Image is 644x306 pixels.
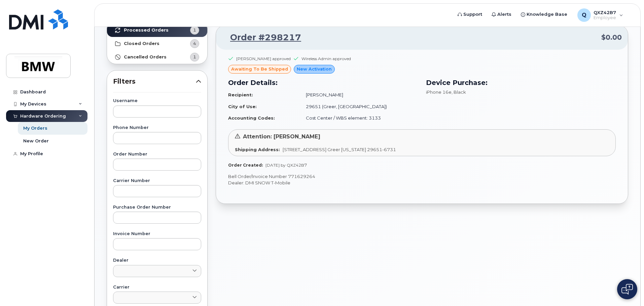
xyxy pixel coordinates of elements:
[300,112,418,124] td: Cost Center / WBS element: 3133
[193,27,196,33] span: 1
[594,10,616,15] span: QXZ42B7
[228,163,263,168] strong: Order Created:
[235,147,280,152] strong: Shipping Address:
[265,163,307,168] span: [DATE] by QXZ42B7
[222,32,301,44] a: Order #298217
[124,41,159,46] strong: Closed Orders
[113,258,201,263] label: Dealer
[300,101,418,113] td: 29651 (Greer, [GEOGRAPHIC_DATA])
[113,285,201,290] label: Carrier
[193,40,196,47] span: 4
[573,8,628,22] div: QXZ42B7
[297,66,332,72] span: New Activation
[453,8,487,21] a: Support
[228,104,257,109] strong: City of Use:
[463,11,482,18] span: Support
[601,33,622,42] span: $0.00
[228,78,418,88] h3: Order Details:
[243,133,320,140] span: Attention: [PERSON_NAME]
[228,115,275,121] strong: Accounting Codes:
[113,126,201,130] label: Phone Number
[113,99,201,103] label: Username
[426,78,616,88] h3: Device Purchase:
[113,179,201,183] label: Carrier Number
[301,56,351,61] div: Wireless Admin approved
[228,92,253,97] strong: Recipient:
[107,50,207,64] a: Cancelled Orders1
[527,11,567,18] span: Knowledge Base
[231,66,288,72] span: awaiting to be shipped
[124,28,169,33] strong: Processed Orders
[426,89,452,95] span: iPhone 16e
[582,11,586,19] span: Q
[487,8,516,21] a: Alerts
[113,232,201,236] label: Invoice Number
[594,15,616,20] span: Employee
[113,77,196,86] span: Filters
[228,173,616,180] p: Bell Order/Invoice Number 771629264
[124,54,167,60] strong: Cancelled Orders
[497,11,511,18] span: Alerts
[228,180,616,186] p: Dealer: DMI SNOW T-Mobile
[283,147,396,152] span: [STREET_ADDRESS] Greer [US_STATE] 29651-6731
[621,284,633,295] img: Open chat
[107,24,207,37] a: Processed Orders1
[236,56,291,61] div: [PERSON_NAME] approved
[113,205,201,210] label: Purchase Order Number
[300,89,418,101] td: [PERSON_NAME]
[452,89,466,95] span: , Black
[107,37,207,50] a: Closed Orders4
[193,54,196,60] span: 1
[113,152,201,157] label: Order Number
[516,8,572,21] a: Knowledge Base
